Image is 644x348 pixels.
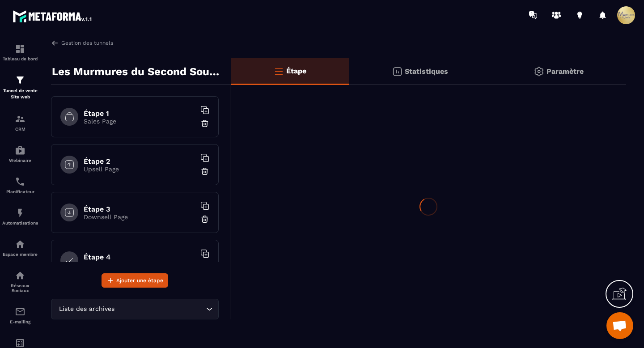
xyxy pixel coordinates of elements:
a: emailemailE-mailing [2,300,38,331]
p: Automatisations [2,221,38,225]
p: CRM [2,127,38,132]
h6: Étape 3 [84,205,195,213]
img: formation [15,43,25,54]
img: formation [15,75,25,85]
p: Les Murmures du Second Souffle [52,63,224,81]
input: Search for option [116,304,204,314]
img: automations [15,239,25,250]
p: Purchase Thank You [84,261,195,268]
img: formation [15,114,25,124]
a: automationsautomationsAutomatisations [2,201,38,232]
p: Planificateur [2,189,38,194]
img: scheduler [15,176,25,187]
p: Tableau de bord [2,56,38,61]
h6: Étape 4 [84,253,195,261]
img: arrow [51,39,59,47]
button: Ajouter une étape [102,273,168,288]
img: bars-o.4a397970.svg [273,66,284,76]
a: schedulerschedulerPlanificateur [2,170,38,201]
img: trash [200,119,209,128]
p: Tunnel de vente Site web [2,88,38,100]
h6: Étape 2 [84,157,195,166]
a: social-networksocial-networkRéseaux Sociaux [2,263,38,300]
p: Espace membre [2,252,38,257]
img: trash [200,167,209,176]
a: Gestion des tunnels [51,39,113,47]
img: stats.20deebd0.svg [392,66,402,77]
img: automations [15,208,25,218]
img: email [15,306,25,317]
a: formationformationTableau de bord [2,37,38,68]
h6: Étape 1 [84,109,195,118]
p: E-mailing [2,319,38,324]
p: Downsell Page [84,213,195,221]
span: Liste des archives [57,304,116,314]
img: trash [200,215,209,224]
a: automationsautomationsEspace membre [2,232,38,263]
img: setting-gr.5f69749f.svg [534,66,544,77]
div: Search for option [51,299,219,319]
a: formationformationCRM [2,107,38,138]
div: Ouvrir le chat [606,312,633,339]
img: social-network [15,270,25,281]
img: automations [15,145,25,156]
a: automationsautomationsWebinaire [2,138,38,170]
p: Sales Page [84,118,195,125]
img: logo [13,8,93,24]
p: Upsell Page [84,166,195,173]
p: Réseaux Sociaux [2,283,38,293]
p: Étape [286,67,306,75]
p: Webinaire [2,158,38,163]
p: Paramètre [547,67,584,76]
span: Ajouter une étape [116,276,163,285]
a: formationformationTunnel de vente Site web [2,68,38,107]
p: Statistiques [405,67,448,76]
